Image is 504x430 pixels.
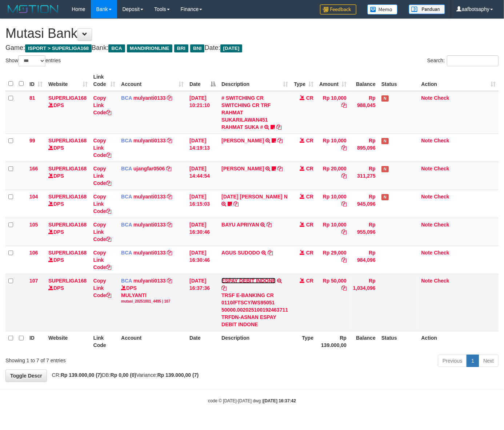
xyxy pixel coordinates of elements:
td: Rp 1,034,096 [349,274,379,331]
a: Copy # SWITCHING CR SWITCHING CR TRF RAHMAT SUKARILAWAN451 RAHMAT SUKA # to clipboard [276,124,281,130]
a: SUPERLIGA168 [48,278,87,284]
a: Copy Link Code [93,222,111,242]
span: CR [306,194,313,200]
input: Search: [447,55,499,66]
a: mulyanti0133 [133,278,166,284]
span: BCA [121,166,132,171]
th: Website [45,331,91,352]
a: Copy ESPAY DEBIT INDONE to clipboard [221,285,227,291]
a: mulyanti0133 [133,250,166,256]
th: Type: activate to sort column ascending [291,70,316,91]
span: Has Note [381,194,389,200]
td: [DATE] 16:30:46 [187,218,219,246]
a: Previous [438,355,467,367]
a: SUPERLIGA168 [48,138,87,143]
span: Has Note [381,95,389,102]
div: DPS MULYANTI [121,284,184,304]
a: Copy Rp 29,000 to clipboard [341,257,347,263]
span: 166 [29,166,38,171]
a: Note [421,166,432,171]
strong: Rp 0,00 (0) [111,372,136,378]
a: Copy Link Code [93,95,111,115]
span: CR [306,222,313,228]
th: Action: activate to sort column ascending [418,70,499,91]
a: Note [421,138,432,143]
a: Note [421,250,432,256]
td: [DATE] 16:15:03 [187,190,219,218]
span: Has Note [381,138,389,144]
td: [DATE] 14:44:54 [187,162,219,190]
th: Status [379,70,419,91]
h1: Mutasi Bank [5,26,499,41]
span: CR [306,138,313,143]
a: Copy MUHAMMAD REZA to clipboard [277,138,283,143]
a: SUPERLIGA168 [48,95,87,101]
th: Date [187,331,219,352]
a: ujangfar0506 [133,166,165,171]
select: Showentries [18,55,45,66]
th: Account [118,331,187,352]
span: BCA [121,278,132,284]
a: # SWITCHING CR SWITCHING CR TRF RAHMAT SUKARILAWAN451 RAHMAT SUKA # [221,95,271,130]
a: Note [421,222,432,228]
strong: Rp 139.000,00 (7) [61,372,102,378]
label: Show entries [5,55,61,66]
th: ID: activate to sort column ascending [27,70,45,91]
span: 105 [29,222,38,228]
th: Balance [349,331,379,352]
img: panduan.png [409,4,445,14]
th: ID [27,331,45,352]
td: Rp 955,096 [349,218,379,246]
th: Amount: activate to sort column ascending [316,70,349,91]
td: Rp 50,000 [316,274,349,331]
small: code © [DATE]-[DATE] dwg | [208,398,296,403]
img: MOTION_logo.png [5,4,61,15]
a: [DATE] [PERSON_NAME] N [221,194,288,200]
a: Copy Rp 10,000 to clipboard [341,102,347,108]
a: Copy ujangfar0506 to clipboard [166,166,171,171]
a: Copy Rp 10,000 to clipboard [341,229,347,235]
span: 81 [29,95,35,101]
a: SUPERLIGA168 [48,222,87,228]
span: BCA [121,222,132,228]
a: Check [434,166,449,171]
a: Copy Link Code [93,166,111,186]
a: Check [434,250,449,256]
a: Copy Rp 10,000 to clipboard [341,201,347,207]
span: 106 [29,250,38,256]
span: BNI [190,44,204,52]
a: Copy ZUL FIRMAN N to clipboard [233,201,239,207]
a: Copy mulyanti0133 to clipboard [167,138,172,143]
a: Copy AGUS SUDODO to clipboard [268,250,273,256]
a: Note [421,194,432,200]
div: Showing 1 to 7 of 7 entries [5,354,205,364]
a: Copy Rp 10,000 to clipboard [341,145,347,151]
a: Copy BAYU APRIYAN to clipboard [267,222,272,228]
strong: [DATE] 16:37:42 [263,398,296,403]
th: Status [379,331,419,352]
th: Rp 139.000,00 [316,331,349,352]
div: mutasi_20251001_4495 | 107 [121,299,184,304]
a: Copy NOVEN ELING PRAYOG to clipboard [277,166,283,171]
a: mulyanti0133 [133,95,166,101]
img: Feedback.jpg [320,4,356,15]
th: Action [418,331,499,352]
th: Date: activate to sort column descending [187,70,219,91]
a: mulyanti0133 [133,222,166,228]
a: Copy Link Code [93,278,111,298]
span: BCA [121,138,132,143]
a: Note [421,278,432,284]
td: [DATE] 16:37:36 [187,274,219,331]
td: Rp 945,096 [349,190,379,218]
span: Has Note [381,166,389,172]
td: DPS [45,218,91,246]
a: Copy mulyanti0133 to clipboard [167,95,172,101]
a: Check [434,95,449,101]
a: mulyanti0133 [133,194,166,200]
a: Next [479,355,499,367]
a: SUPERLIGA168 [48,194,87,200]
strong: Rp 139.000,00 (7) [157,372,199,378]
a: Copy mulyanti0133 to clipboard [167,278,172,284]
a: Copy mulyanti0133 to clipboard [167,250,172,256]
span: 107 [29,278,38,284]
